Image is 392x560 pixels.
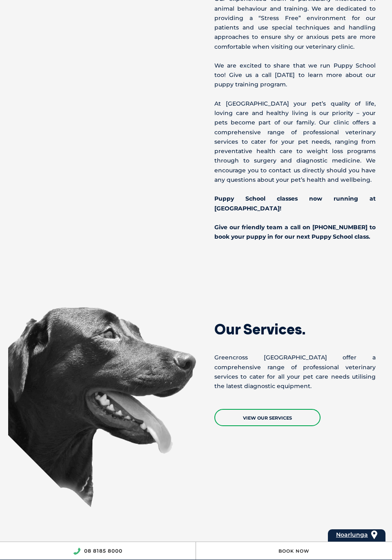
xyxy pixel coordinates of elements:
a: 08 8185 8000 [84,548,122,554]
img: location_pin.svg [371,531,377,540]
a: View Our Services [214,409,321,426]
b: Puppy School classes now running at [GEOGRAPHIC_DATA]! [214,195,376,212]
a: Noarlunga [336,529,368,540]
span: Noarlunga [336,531,368,538]
b: Give our friendly team a call on [PHONE_NUMBER] to book your puppy in for our next Puppy School c... [214,224,376,240]
p: We are excited to share that we run Puppy School too! Give us a call [DATE] to learn more about o... [214,61,376,90]
p: At [GEOGRAPHIC_DATA] your pet’s quality of life, loving care and healthy living is our priority –... [214,99,376,185]
p: Greencross [GEOGRAPHIC_DATA] offer a comprehensive range of professional veterinary services to c... [214,353,376,391]
h2: Our Services. [214,322,376,336]
img: location_phone.svg [73,548,80,555]
a: Book Now [278,548,310,554]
